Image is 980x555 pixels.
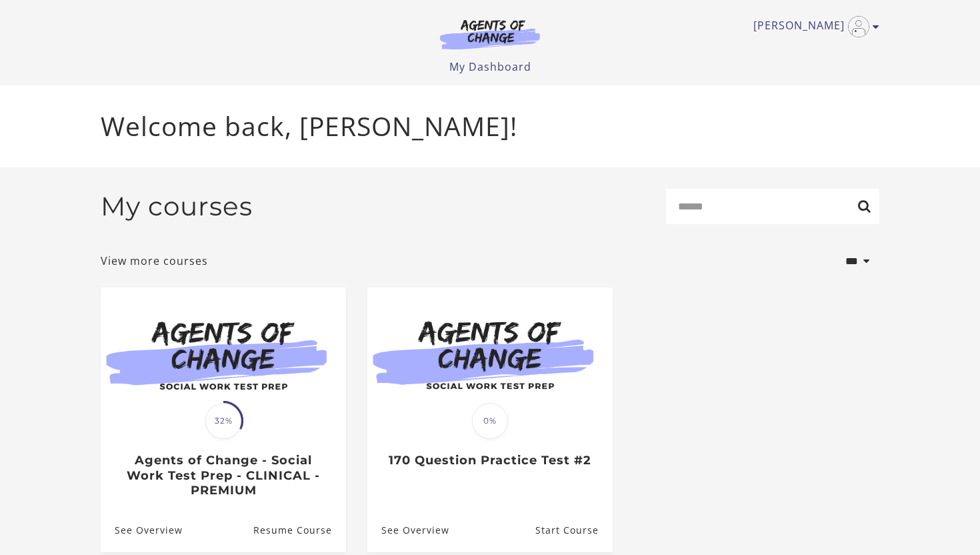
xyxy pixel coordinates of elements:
a: 170 Question Practice Test #2: See Overview [367,508,449,552]
a: View more courses [101,253,208,269]
p: Welcome back, [PERSON_NAME]! [101,107,879,146]
img: Agents of Change Logo [426,19,554,49]
span: 0% [472,403,508,439]
h3: Agents of Change - Social Work Test Prep - CLINICAL - PREMIUM [115,453,331,498]
h3: 170 Question Practice Test #2 [381,453,598,468]
a: Agents of Change - Social Work Test Prep - CLINICAL - PREMIUM: See Overview [101,508,183,552]
a: Agents of Change - Social Work Test Prep - CLINICAL - PREMIUM: Resume Course [253,508,346,552]
a: Toggle menu [753,16,873,37]
a: My Dashboard [449,59,531,74]
h2: My courses [101,191,253,222]
span: 32% [205,403,241,439]
a: 170 Question Practice Test #2: Resume Course [535,508,613,552]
